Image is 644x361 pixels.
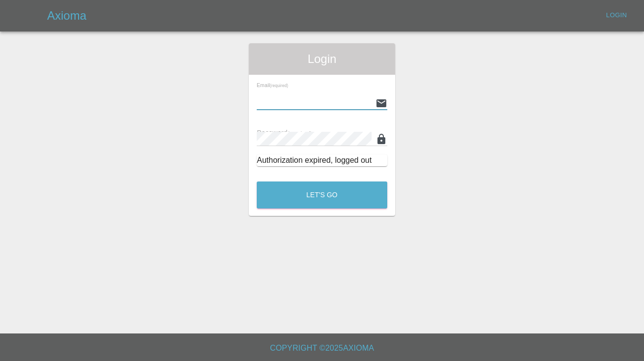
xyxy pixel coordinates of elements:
small: (required) [288,130,312,136]
a: Login [601,8,632,23]
span: Login [257,51,387,67]
span: Email [257,82,288,88]
h6: Copyright © 2025 Axioma [8,341,636,355]
small: (required) [270,84,288,88]
h5: Axioma [47,8,86,24]
div: Authorization expired, logged out [257,154,387,166]
button: Let's Go [257,181,387,209]
span: Password [257,129,312,137]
